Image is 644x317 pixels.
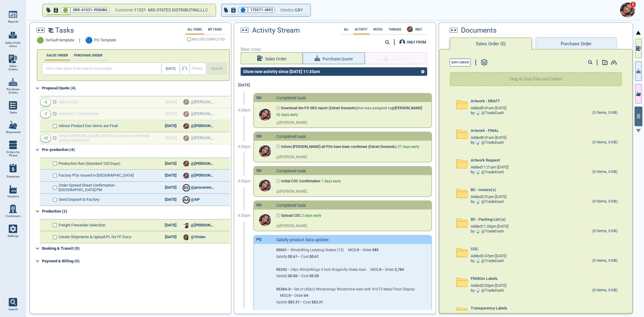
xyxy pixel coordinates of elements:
img: Avatar [620,2,635,18]
strong: $0.61 [309,255,319,259]
label: My Tasks [206,28,224,31]
span: @ [PERSON_NAME] [276,155,307,159]
div: QU [256,96,262,100]
span: Orders by Phase [5,150,21,157]
img: Avatar [407,26,413,32]
div: by @ TradeDash [471,229,504,234]
span: @ [PERSON_NAME] [276,190,307,194]
span: 🟢 [63,8,68,12]
div: [DATE] [160,235,181,239]
div: Payment & Billing (0) [42,256,230,266]
span: Added 9:41am [DATE] [471,106,506,110]
span: Added 2:47pm [DATE] [471,254,506,258]
img: Avatar [183,234,189,240]
span: 4:20pm [238,108,251,113]
span: Sales Order Inbox [5,41,21,48]
span: Default template [46,38,75,43]
p: that was assigned to [276,105,422,118]
p: Drag & Drop Files and Folders [510,76,562,82]
p: — WindyWing Ladybug Stakes (15) MOQ: — Order: Salsify: — Cost: [276,247,422,260]
strong: Download the PO SKU report (Exhart Domestic) [281,106,357,110]
img: Avatar [476,288,480,293]
span: Added 11:21am [DATE] [471,165,508,170]
img: menu_icon [9,185,17,194]
span: 2 days early [302,213,321,218]
span: Phase [192,66,203,71]
span: @[PERSON_NAME] [191,162,215,166]
label: All [342,28,351,31]
strong: $83.31 [312,300,323,304]
span: Added 9:41am [DATE] [471,136,506,140]
img: menu_icon [9,121,17,129]
span: 4:20pm [238,145,251,149]
img: Avatar [183,161,189,167]
strong: Upload COC [281,213,301,218]
img: menu_icon [9,205,17,213]
div: [DATE] [160,162,181,166]
span: Activity Stream [252,27,300,34]
span: Tasks [9,111,17,114]
span: Transparency Labels [471,306,507,311]
span: Added 11:20pm [DATE] [471,224,508,229]
span: Artwork - DRAFT [471,99,500,104]
div: (0 Items, 0 KB) [592,288,618,293]
strong: 2,784 [395,267,404,272]
span: 4:20pm [238,179,251,184]
div: Booking & Transit (0) [42,244,230,253]
span: BC - Invoice(s) [471,188,496,192]
img: Avatar [259,214,271,226]
span: COC [471,247,478,251]
img: Avatar [183,123,189,129]
button: Purchase Quote [303,52,365,64]
span: Completed task: [276,134,306,139]
img: timeline2 [48,28,54,33]
img: Avatar [476,259,480,263]
span: [DATE] [166,67,175,71]
span: Production Run (Standard 105 Days) [59,162,121,166]
span: INCLUDE COMPLETED [192,38,225,41]
span: Added 2:03pm [DATE] [471,283,506,288]
div: [DATE] [160,185,181,190]
span: Create Shipments & Upload PL for FF Docs [59,235,132,239]
strong: Initial COC Confirmation [281,179,320,183]
div: Pre-production (4) [42,145,230,155]
span: @procurement [191,185,215,190]
div: [DATE] [160,173,181,178]
span: @[PERSON_NAME] [191,124,215,128]
img: menu_icon [9,225,17,233]
strong: 05364-S [276,287,290,291]
span: MID-STATES DISTRIBUTING,LLC [148,8,208,12]
span: Reports [8,20,18,24]
span: Customer: [115,6,134,14]
div: by @ TradeDash [471,200,504,204]
span: PO Template [95,38,117,43]
span: Customers [5,214,21,218]
span: Freight Forwarder Selection [59,223,106,228]
strong: 0 [289,293,291,298]
div: -2 [44,100,47,104]
span: Expenses [7,175,20,178]
img: menu_icon [9,55,17,63]
div: by @ TradeDash [471,259,504,263]
strong: $0.50 [309,274,319,278]
img: Avatar [476,200,480,204]
div: by @ TradeDash [471,111,504,115]
strong: 585 [372,248,379,252]
span: 11521 [134,6,148,14]
span: Artwork - FINAL [471,129,499,133]
div: (0 Items, 0 KB) [592,140,618,145]
span: Artwork Request [471,158,500,163]
strong: 64 [304,293,308,298]
span: 🟢 [37,37,44,44]
div: -7 [44,112,47,117]
div: [DATE] [160,223,181,228]
span: Sales Order [265,55,287,63]
span: Vendors [7,195,19,198]
span: @AP [191,197,200,202]
div: QU [256,203,262,207]
div: (0 Items, 0 KB) [592,258,618,263]
button: Sales Order (0) [450,37,532,50]
span: 🔵 [240,8,245,12]
span: Documents [461,27,497,34]
strong: @[PERSON_NAME] [391,106,422,110]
